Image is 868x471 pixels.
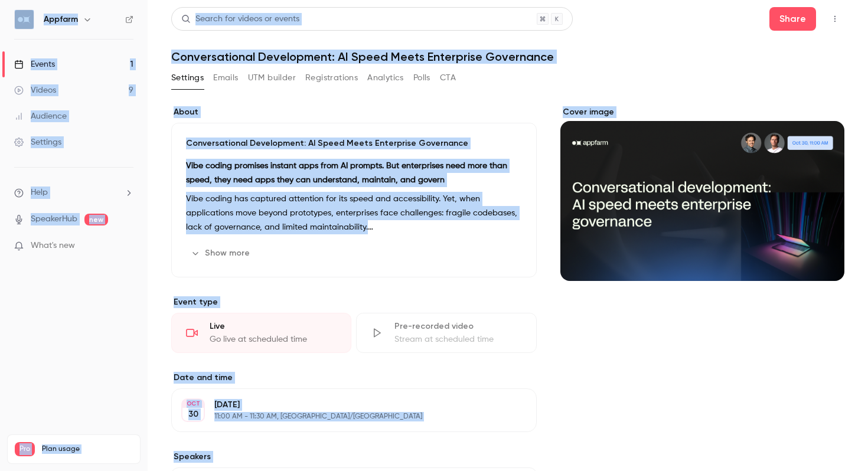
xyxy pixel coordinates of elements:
div: Live [210,320,337,332]
div: LiveGo live at scheduled time [171,313,351,353]
span: Pro [15,442,35,456]
span: What's new [31,240,75,252]
div: Stream at scheduled time [394,333,521,345]
button: Analytics [367,68,404,87]
button: Share [769,7,816,31]
label: Speakers [171,451,537,463]
button: Settings [171,68,204,87]
div: Go live at scheduled time [210,333,337,345]
div: Pre-recorded videoStream at scheduled time [356,313,536,353]
p: Conversational Development: AI Speed Meets Enterprise Governance [186,138,522,149]
p: [DATE] [214,399,474,411]
div: Videos [14,84,56,96]
div: Audience [14,110,67,122]
button: Show more [186,244,257,263]
span: Plan usage [42,444,133,454]
a: SpeakerHub [31,213,77,225]
div: Settings [14,136,61,148]
button: UTM builder [248,68,296,87]
h6: Appfarm [44,14,78,25]
p: Event type [171,296,537,308]
iframe: Noticeable Trigger [119,241,133,251]
button: Emails [213,68,238,87]
img: Appfarm [15,10,34,29]
label: About [171,106,537,118]
strong: Vibe coding promises instant apps from AI prompts. But enterprises need more than speed, they nee... [186,162,507,184]
div: Events [14,58,55,70]
h1: Conversational Development: AI Speed Meets Enterprise Governance [171,50,844,64]
label: Date and time [171,372,537,384]
div: Search for videos or events [181,13,299,25]
div: OCT [182,400,204,408]
button: Polls [413,68,430,87]
label: Cover image [560,106,844,118]
div: Pre-recorded video [394,320,521,332]
p: 30 [188,408,198,420]
li: help-dropdown-opener [14,187,133,199]
section: Cover image [560,106,844,281]
span: Help [31,187,48,199]
button: Registrations [305,68,358,87]
span: new [84,214,108,225]
p: 11:00 AM - 11:30 AM, [GEOGRAPHIC_DATA]/[GEOGRAPHIC_DATA] [214,412,474,421]
button: CTA [440,68,456,87]
p: Vibe coding has captured attention for its speed and accessibility. Yet, when applications move b... [186,192,522,234]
